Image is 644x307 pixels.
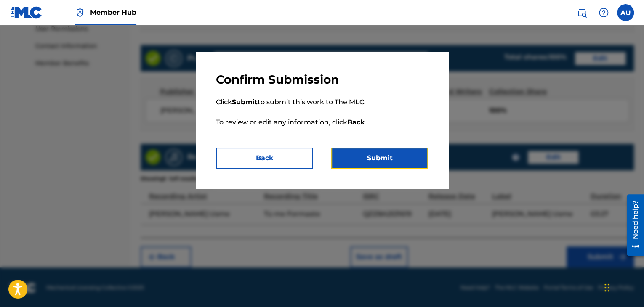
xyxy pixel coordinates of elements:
img: search [577,8,587,18]
div: Help [595,4,612,21]
button: Back [216,148,313,169]
strong: Back [347,118,365,126]
iframe: Chat Widget [602,267,644,307]
span: Member Hub [90,8,136,17]
h3: Confirm Submission [216,72,428,87]
button: Submit [331,148,428,169]
a: Public Search [573,4,590,21]
div: Arrastrar [604,275,609,300]
div: User Menu [617,4,634,21]
p: Click to submit this work to The MLC. To review or edit any information, click . [216,87,428,148]
strong: Submit [232,98,258,106]
img: help [599,8,609,18]
img: Top Rightsholder [75,8,85,18]
iframe: Resource Center [620,191,644,259]
img: MLC Logo [10,6,43,19]
div: Widget de chat [602,267,644,307]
